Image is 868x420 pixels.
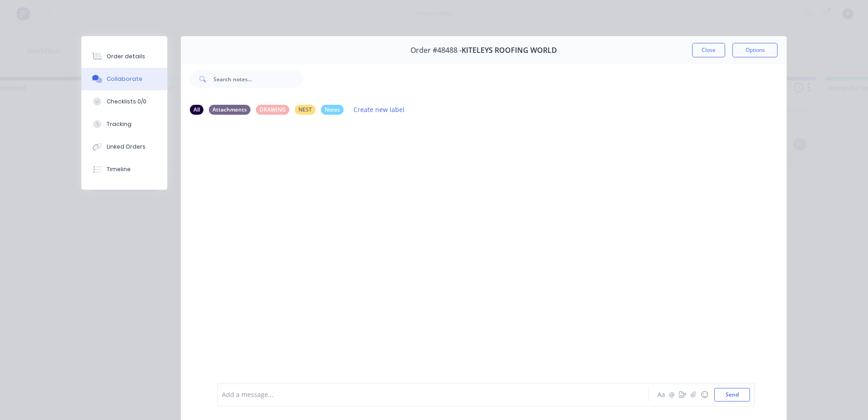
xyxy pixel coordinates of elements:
div: Tracking [107,120,132,128]
button: Timeline [81,158,167,181]
button: Order details [81,45,167,68]
div: Order details [107,52,145,61]
button: Close [692,43,725,57]
button: Collaborate [81,68,167,90]
input: Search notes... [213,70,303,88]
div: Linked Orders [107,143,146,151]
button: Checklists 0/0 [81,90,167,113]
button: Send [714,388,750,401]
span: Order #48488 - [410,46,462,55]
div: Collaborate [107,75,142,83]
button: Tracking [81,113,167,135]
div: All [190,105,203,115]
div: NEST [295,105,316,115]
div: Attachments [209,105,250,115]
div: Checklists 0/0 [107,98,146,106]
button: Create new label [349,103,410,116]
button: Aa [656,389,666,400]
button: @ [666,389,677,400]
div: Notes [321,105,344,115]
button: Options [732,43,778,57]
button: ☺ [699,389,710,400]
div: DRAWING [256,105,289,115]
button: Linked Orders [81,135,167,158]
div: Timeline [107,165,131,173]
span: KITELEYS ROOFING WORLD [462,46,557,55]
